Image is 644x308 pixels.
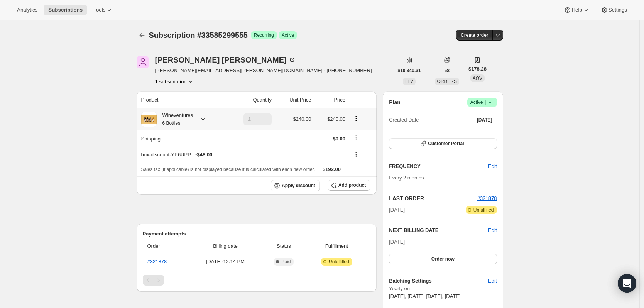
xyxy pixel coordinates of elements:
th: Order [143,238,188,255]
span: Settings [609,7,627,13]
span: - $48.00 [195,151,212,159]
button: Edit [483,275,501,287]
span: Active [470,98,494,106]
a: #321878 [477,195,497,201]
h2: Payment attempts [143,230,371,238]
span: Order now [431,256,455,262]
span: Tools [93,7,105,13]
th: Shipping [137,130,225,147]
div: Wineventures [157,112,193,127]
button: Create order [456,30,493,41]
button: Apply discount [271,180,320,191]
span: Subscription #33585299555 [149,31,248,39]
span: [PERSON_NAME][EMAIL_ADDRESS][PERSON_NAME][DOMAIN_NAME] · [PHONE_NUMBER] [155,67,372,74]
span: [DATE] [389,206,405,214]
button: [DATE] [472,115,497,125]
button: Settings [596,5,632,15]
span: Add product [338,182,366,188]
button: #321878 [477,195,497,202]
span: Create order [461,32,488,38]
span: Customer Portal [428,140,464,147]
span: Fulfillment [307,242,366,250]
div: [PERSON_NAME] [PERSON_NAME] [155,56,296,64]
div: box-discount-YP6UPP [141,151,346,159]
span: LTV [405,79,413,84]
th: Product [137,91,225,108]
h6: Batching Settings [389,277,488,285]
h2: Plan [389,98,401,106]
button: Analytics [12,5,42,15]
span: Subscriptions [48,7,83,13]
span: Paid [281,259,291,265]
h2: LAST ORDER [389,195,477,202]
span: Apply discount [282,183,315,189]
span: Unfulfilled [473,207,494,213]
span: $10,340.31 [398,68,421,74]
span: Every 2 months [389,175,424,181]
h2: NEXT BILLING DATE [389,227,488,234]
button: 58 [440,65,454,76]
span: Status [265,242,303,250]
small: 6 Bottles [162,120,181,126]
span: Edit [488,162,497,170]
span: AOV [473,76,482,81]
nav: Pagination [143,275,371,286]
button: Subscriptions [137,30,147,41]
span: ORDERS [437,79,457,84]
span: Created Date [389,116,419,124]
span: $192.00 [323,166,341,172]
button: Tools [89,5,118,15]
button: Shipping actions [350,134,362,142]
div: Open Intercom Messenger [618,274,636,293]
span: Billing date [190,242,260,250]
span: Recurring [254,32,274,38]
a: #321878 [147,259,167,264]
th: Unit Price [274,91,314,108]
span: | [485,99,486,105]
span: Yearly on [389,285,497,293]
button: Add product [328,180,370,191]
span: $178.28 [468,65,487,73]
span: [DATE] [389,239,405,245]
span: Sales tax (if applicable) is not displayed because it is calculated with each new order. [141,167,315,172]
span: Kathryn Tekulve [137,56,149,68]
button: $10,340.31 [393,65,426,76]
button: Product actions [350,114,362,123]
span: Help [571,7,582,13]
span: Active [282,32,294,38]
button: Help [559,5,594,15]
span: [DATE] [477,117,492,123]
span: 58 [445,68,450,74]
button: Edit [488,227,497,234]
span: Analytics [17,7,37,13]
span: Unfulfilled [329,259,349,265]
span: [DATE], [DATE], [DATE], [DATE] [389,293,460,299]
span: [DATE] · 12:14 PM [190,258,260,266]
th: Quantity [225,91,274,108]
button: Customer Portal [389,138,497,149]
h2: FREQUENCY [389,162,488,170]
button: Order now [389,254,497,264]
button: Edit [483,160,501,173]
th: Price [314,91,348,108]
span: Edit [488,277,497,285]
button: Subscriptions [44,5,87,15]
button: Product actions [155,78,194,85]
span: $0.00 [333,136,346,142]
span: $240.00 [327,116,345,122]
span: $240.00 [293,116,311,122]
